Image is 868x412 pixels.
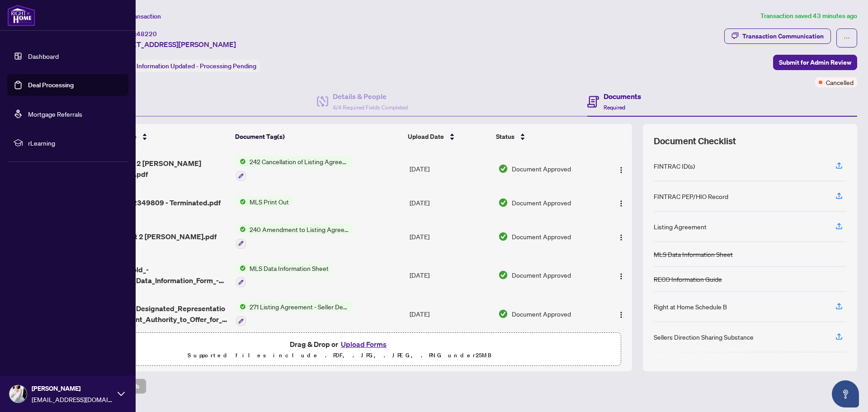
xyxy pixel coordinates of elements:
div: Listing Agreement [654,222,707,232]
a: Dashboard [28,52,59,60]
span: Document Approved [512,232,571,242]
span: rLearning [28,138,122,148]
span: MLS Data Information Sheet [246,263,332,273]
img: Logo [618,200,625,207]
span: Document Approved [512,309,571,319]
article: Transaction saved 43 minutes ago [760,11,857,21]
div: RECO Information Guide [654,274,722,284]
span: Required [604,104,625,111]
button: Upload Forms [338,338,389,350]
span: View Transaction [113,12,161,20]
span: Cancelled [826,77,854,87]
h4: Details & People [333,91,408,102]
p: Supported files include .PDF, .JPG, .JPEG, .PNG under 25 MB [64,350,615,361]
img: Document Status [498,309,508,319]
span: 48220 [137,30,157,38]
button: Status Icon242 Cancellation of Listing Agreement - Authority to Offer for Sale [236,156,353,181]
button: Logo [614,161,628,176]
img: Logo [618,311,625,318]
img: Profile Icon [9,385,27,403]
span: Upload Date [408,132,444,142]
span: 290_Freehold_-_Sale_MLS_Data_Information_Form_-_PropTx-[PERSON_NAME].pdf [97,264,229,286]
button: Transaction Communication [724,28,831,44]
img: Logo [618,166,625,174]
button: Status IconMLS Data Information Sheet [236,263,332,288]
button: Status IconMLS Print Out [236,197,292,207]
h4: Documents [604,91,641,102]
td: [DATE] [406,256,494,295]
span: Submit for Admin Review [779,55,851,70]
div: Status: [112,60,260,72]
span: Drag & Drop orUpload FormsSupported files include .PDF, .JPG, .JPEG, .PNG under25MB [58,333,621,366]
img: Status Icon [236,156,246,166]
a: Deal Processing [28,81,74,89]
span: ellipsis [844,35,850,41]
div: Sellers Direction Sharing Substance [654,332,754,342]
td: [DATE] [406,188,494,217]
button: Submit for Admin Review [773,55,857,70]
span: Document Approved [512,270,571,280]
img: Status Icon [236,197,246,207]
span: 271 Listing Agreement - Seller Designated Representation Agreement Authority to Offer for Sale [246,302,353,312]
img: Document Status [498,164,508,174]
div: Transaction Communication [742,29,824,43]
span: [PERSON_NAME] [32,384,113,393]
td: [DATE] [406,217,494,256]
span: Information Updated - Processing Pending [137,62,256,70]
img: Document Status [498,270,508,280]
img: Document Status [498,232,508,242]
span: Document Approved [512,164,571,174]
td: [DATE] [406,149,494,188]
button: Logo [614,307,628,321]
th: (9) File Name [94,124,232,149]
img: Status Icon [236,224,246,234]
span: Document Checklist [654,135,736,147]
span: Document Approved [512,198,571,208]
span: 242 Cancellation of Listing Agreement - Authority to Offer for Sale [246,156,353,166]
img: Logo [618,234,625,241]
span: 240 Amendment to Listing Agreement - Authority to Offer for Sale Price Change/Extension/Amendment(s) [246,224,353,234]
span: 4/4 Required Fields Completed [333,104,408,111]
button: Logo [614,268,628,282]
span: Drag & Drop or [290,338,389,350]
span: amendment 2 [PERSON_NAME].pdf [97,231,217,242]
button: Open asap [832,380,859,407]
div: FINTRAC ID(s) [654,161,695,171]
span: 271_Seller_Designated_Representation_Agreement_Authority_to_Offer_for_Sale_-_PropTx-[PERSON_NAME]... [97,303,229,325]
span: [STREET_ADDRESS][PERSON_NAME] [112,39,236,50]
div: MLS Data Information Sheet [654,249,733,259]
img: logo [7,5,35,26]
div: Right at Home Schedule B [654,302,727,312]
span: MLS Print Out [246,197,292,207]
img: Document Status [498,198,508,208]
button: Status Icon271 Listing Agreement - Seller Designated Representation Agreement Authority to Offer ... [236,302,353,326]
a: Mortgage Referrals [28,110,82,118]
th: Document Tag(s) [231,124,404,149]
span: [EMAIL_ADDRESS][DOMAIN_NAME] [32,394,113,404]
button: Logo [614,195,628,210]
img: Status Icon [236,263,246,273]
td: [DATE] [406,294,494,333]
img: Logo [618,273,625,280]
img: Status Icon [236,302,246,312]
span: Status [496,132,514,142]
span: cancelation 2 [PERSON_NAME] EXECUTED.pdf [97,158,229,180]
div: FINTRAC PEP/HIO Record [654,191,728,201]
button: Logo [614,229,628,244]
th: Status [492,124,599,149]
button: Status Icon240 Amendment to Listing Agreement - Authority to Offer for Sale Price Change/Extensio... [236,224,353,249]
span: Listing W12349809 - Terminated.pdf [97,197,221,208]
th: Upload Date [404,124,492,149]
